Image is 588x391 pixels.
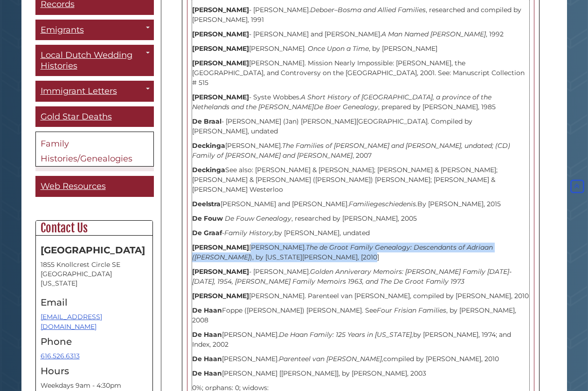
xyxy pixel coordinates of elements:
[192,267,529,286] p: - [PERSON_NAME].
[192,5,529,25] p: - [PERSON_NAME]. , researched and compiled by [PERSON_NAME], 1991
[41,25,84,35] span: Emigrants
[310,6,426,14] i: Deboer–Bosma and Allied Families
[192,243,249,251] strong: [PERSON_NAME]
[192,200,221,208] strong: Deelstra
[41,112,112,122] span: Gold Star Deaths
[279,355,383,363] i: Parenteel van [PERSON_NAME],
[377,306,446,314] i: Four Frisian Families
[381,30,486,38] i: A Man Named [PERSON_NAME]
[41,86,117,97] span: Immigrant Letters
[192,117,529,136] p: - [PERSON_NAME] (Jan) [PERSON_NAME][GEOGRAPHIC_DATA]. Compiled by [PERSON_NAME], undated
[41,366,148,376] h4: Hours
[35,106,154,127] a: Gold Star Deaths
[192,369,222,377] strong: De Haan
[192,243,529,262] p: [PERSON_NAME]. ), by [US_STATE][PERSON_NAME], [2010]
[41,139,132,164] span: Family Histories/Genealogies
[192,228,529,238] p: - by [PERSON_NAME], undated
[349,200,417,208] i: Familiegeschiedenis.
[41,244,145,256] strong: [GEOGRAPHIC_DATA]
[35,45,154,77] a: Local Dutch Wedding Histories
[192,165,529,195] p: See also: [PERSON_NAME] & [PERSON_NAME]; [PERSON_NAME] & [PERSON_NAME]; [PERSON_NAME] & [PERSON_N...
[35,176,154,197] a: Web Resources
[192,44,529,54] p: [PERSON_NAME] , by [PERSON_NAME]
[35,132,154,167] a: Family Histories/Genealogies
[192,214,529,223] p: , researched by [PERSON_NAME], 2005
[192,306,222,314] strong: De Haan
[192,166,225,174] strong: Deckinga
[192,369,529,378] p: [PERSON_NAME] [[PERSON_NAME]], by [PERSON_NAME], 2003
[192,92,529,112] p: - Syste Wobbes. , prepared by [PERSON_NAME], 1985
[192,141,510,160] i: The Families of [PERSON_NAME] and [PERSON_NAME], undated; (CD) Family of [PERSON_NAME] and [PERSO...
[41,50,132,71] span: Local Dutch Wedding Histories
[41,260,148,288] address: 1855 Knollcrest Circle SE [GEOGRAPHIC_DATA][US_STATE]
[35,81,154,102] a: Immigrant Letters
[192,117,221,126] strong: De Braal
[192,6,249,14] strong: [PERSON_NAME]
[192,58,529,88] p: [PERSON_NAME]. Mission Nearly Impossible: [PERSON_NAME], the [GEOGRAPHIC_DATA], and Controversy o...
[36,221,152,236] h2: Contact Us
[192,330,222,339] strong: De Haan
[192,93,491,111] i: A Short History of [GEOGRAPHIC_DATA], a province of the Nethelands and the [PERSON_NAME]
[304,44,369,53] i: . Once Upon a Time
[224,229,274,237] i: Family History,
[192,267,249,276] strong: [PERSON_NAME]
[41,313,102,331] a: [EMAIL_ADDRESS][DOMAIN_NAME]
[192,354,529,364] p: [PERSON_NAME]. compiled by [PERSON_NAME], 2010
[192,267,512,286] i: Golden Anniverary Memoirs: [PERSON_NAME] Family [DATE]-[DATE], 1954, [PERSON_NAME] Family Memoirs...
[192,229,222,237] strong: De Graaf
[192,291,529,301] p: [PERSON_NAME]. Parenteel van [PERSON_NAME], compiled by [PERSON_NAME], 2010
[41,182,106,192] span: Web Resources
[314,103,378,111] i: De Boer Genealogy
[41,381,148,391] p: Weekdays 9am - 4:30pm
[192,330,529,349] p: [PERSON_NAME]. by [PERSON_NAME], 1974; and Index, 2002
[192,30,249,38] strong: [PERSON_NAME]
[192,93,249,101] strong: [PERSON_NAME]
[192,29,529,39] p: - [PERSON_NAME] and [PERSON_NAME]. , 1992
[192,141,225,150] strong: Deckinga
[41,297,148,307] h4: Email
[192,141,529,161] p: [PERSON_NAME]. , 2007
[568,182,586,190] a: Back to Top
[192,199,529,209] p: [PERSON_NAME] and [PERSON_NAME]. By [PERSON_NAME], 2015
[192,355,222,363] strong: De Haan
[41,336,148,347] h4: Phone
[41,352,80,360] a: 616.526.6313
[192,44,249,53] strong: [PERSON_NAME]
[35,20,154,41] a: Emigrants
[192,306,529,325] p: Foppe ([PERSON_NAME]) [PERSON_NAME]. See , by [PERSON_NAME], 2008
[192,214,223,223] strong: De Fouw
[192,243,493,261] i: The de Groot Family Genealogy: Descendants of Adriaan ([PERSON_NAME]
[192,59,249,67] strong: [PERSON_NAME]
[225,214,291,223] i: De Fouw Genealogy
[279,330,413,339] i: De Haan Family: 125 Years in [US_STATE],
[192,292,249,300] strong: [PERSON_NAME]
